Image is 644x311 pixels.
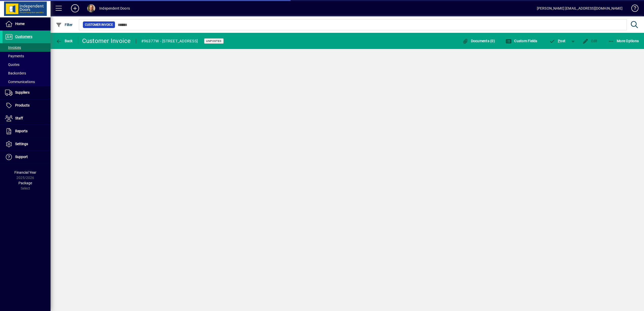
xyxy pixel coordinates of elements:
[3,86,51,99] a: Suppliers
[3,99,51,112] a: Products
[56,39,73,43] span: Back
[206,39,222,43] span: Unposted
[3,43,51,52] a: Invoices
[581,36,599,45] button: Edit
[3,151,51,163] a: Support
[628,1,638,17] a: Knowledge Base
[3,18,51,30] a: Home
[5,63,19,67] span: Quotes
[3,138,51,150] a: Settings
[549,39,566,43] span: ost
[3,77,51,86] a: Communications
[15,90,30,94] span: Suppliers
[15,103,30,107] span: Products
[82,37,131,45] div: Customer Invoice
[15,129,28,133] span: Reports
[537,4,623,12] div: [PERSON_NAME] [EMAIL_ADDRESS][DOMAIN_NAME]
[85,22,113,27] span: Customer Invoice
[5,71,26,75] span: Backorders
[14,170,36,174] span: Financial Year
[15,116,23,120] span: Staff
[56,23,73,27] span: Filter
[51,36,78,45] app-page-header-button: Back
[547,36,568,45] button: Post
[582,39,598,43] span: Edit
[55,36,74,45] button: Back
[462,39,495,43] span: Documents (0)
[3,112,51,125] a: Staff
[5,54,24,58] span: Payments
[3,69,51,77] a: Backorders
[558,39,560,43] span: P
[67,4,83,13] button: Add
[55,20,74,29] button: Filter
[18,181,32,185] span: Package
[506,39,537,43] span: Custom Fields
[15,22,25,26] span: Home
[504,36,539,45] button: Custom Fields
[5,80,35,84] span: Communications
[608,39,639,43] span: More Options
[461,36,496,45] button: Documents (0)
[3,125,51,138] a: Reports
[607,36,640,45] button: More Options
[99,4,130,12] div: Independent Doors
[15,142,28,146] span: Settings
[83,4,99,13] button: Profile
[5,45,21,49] span: Invoices
[15,155,28,159] span: Support
[15,35,32,39] span: Customers
[141,37,198,45] div: #96377W - [STREET_ADDRESS]
[3,52,51,60] a: Payments
[3,60,51,69] a: Quotes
